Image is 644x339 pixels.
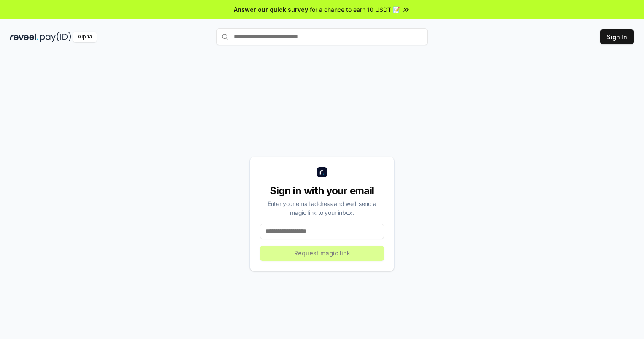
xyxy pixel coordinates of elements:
span: for a chance to earn 10 USDT 📝 [310,5,400,14]
span: Answer our quick survey [234,5,308,14]
img: pay_id [40,32,71,42]
button: Sign In [600,29,634,44]
img: reveel_dark [10,32,38,42]
div: Alpha [73,32,97,42]
div: Enter your email address and we’ll send a magic link to your inbox. [260,199,384,217]
img: logo_small [317,167,327,177]
div: Sign in with your email [260,184,384,198]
